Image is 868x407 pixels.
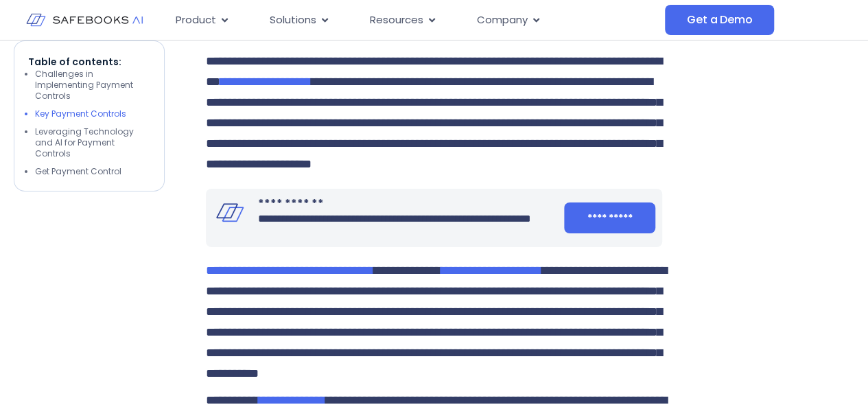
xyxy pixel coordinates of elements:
[687,13,752,27] span: Get a Demo
[270,12,316,28] span: Solutions
[35,108,150,119] li: Key Payment Controls
[28,55,150,69] p: Table of contents:
[370,12,423,28] span: Resources
[35,69,150,102] li: Challenges in Implementing Payment Controls
[176,12,216,28] span: Product
[665,5,774,35] a: Get a Demo
[165,7,665,34] nav: Menu
[165,7,665,34] div: Menu Toggle
[477,12,528,28] span: Company
[35,166,150,177] li: Get Payment Control
[35,126,150,159] li: Leveraging Technology and AI for Payment Controls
